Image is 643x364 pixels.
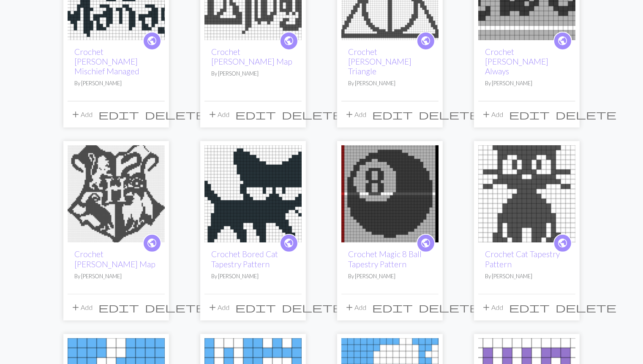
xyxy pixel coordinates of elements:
button: Add [478,106,506,122]
a: public [417,32,435,50]
i: Edit [235,109,276,120]
i: public [558,235,568,252]
span: delete [145,302,206,313]
button: Delete [279,106,346,122]
i: Edit [98,109,139,120]
a: public [417,234,435,253]
a: Crochet Bored Cat Tapestry Pattern [204,189,302,197]
span: edit [509,302,550,313]
a: Crochet [PERSON_NAME] Triangle [348,47,411,76]
a: public [280,234,298,253]
a: Crochet Hogwarts [68,189,165,197]
button: Add [204,106,232,122]
button: Delete [553,106,619,122]
i: Edit [98,302,139,312]
p: By [PERSON_NAME] [485,272,569,280]
span: add [344,109,354,120]
img: Crochet Cat Lace Bookmark Pattern [478,145,575,242]
button: Add [204,299,232,315]
span: delete [419,302,480,313]
i: Edit [372,302,413,312]
a: Crochet [PERSON_NAME] Map [74,249,155,269]
img: Crochet Hogwarts [68,145,165,242]
span: public [284,236,294,250]
a: Crochet [PERSON_NAME] Map [211,47,292,66]
a: public [280,32,298,50]
button: Add [478,299,506,315]
span: delete [556,109,616,120]
span: delete [556,302,616,313]
i: public [558,33,568,49]
span: add [481,302,491,313]
button: Edit [232,299,279,315]
button: Add [341,299,369,315]
span: public [421,34,431,47]
span: edit [509,109,550,120]
span: add [71,302,81,313]
a: public [553,32,572,50]
span: delete [145,109,206,120]
a: Crochet Magic 8 Ball Tapestry Pattern [348,249,422,269]
i: Edit [509,109,550,120]
span: edit [372,302,413,313]
button: Delete [553,299,619,315]
a: Magic 8 Ball Tapestry Pattern [341,189,439,197]
span: public [558,34,568,47]
button: Delete [416,106,482,122]
button: Add [68,106,95,122]
a: Crochet Bored Cat Tapestry Pattern [211,249,278,269]
button: Delete [142,106,209,122]
i: public [284,235,294,252]
img: Magic 8 Ball Tapestry Pattern [341,145,439,242]
span: edit [372,109,413,120]
span: add [344,302,354,313]
i: public [421,33,431,49]
p: By [PERSON_NAME] [211,272,295,280]
span: public [558,236,568,250]
i: Edit [509,302,550,312]
span: add [207,109,218,120]
button: Delete [142,299,209,315]
button: Edit [506,106,553,122]
i: public [147,235,158,252]
span: delete [282,109,343,120]
img: Crochet Bored Cat Tapestry Pattern [204,145,302,242]
p: By [PERSON_NAME] [485,79,569,87]
p: By [PERSON_NAME] [348,272,432,280]
p: By [PERSON_NAME] [74,79,158,87]
span: add [71,109,81,120]
span: add [207,302,218,313]
a: public [143,32,161,50]
button: Edit [506,299,553,315]
button: Edit [232,106,279,122]
span: delete [419,109,480,120]
button: Delete [416,299,482,315]
button: Edit [369,299,416,315]
span: edit [98,302,139,313]
span: edit [235,109,276,120]
i: Edit [235,302,276,312]
span: edit [98,109,139,120]
i: public [284,33,294,49]
a: Crochet Cat Tapestry Pattern [485,249,560,269]
a: Crochet Cat Lace Bookmark Pattern [478,189,575,197]
p: By [PERSON_NAME] [348,79,432,87]
button: Add [68,299,95,315]
i: public [421,235,431,252]
span: public [147,34,158,47]
span: public [147,236,158,250]
span: edit [235,302,276,313]
button: Add [341,106,369,122]
i: Edit [372,109,413,120]
p: By [PERSON_NAME] [211,70,295,78]
button: Edit [369,106,416,122]
span: public [284,34,294,47]
i: public [147,33,158,49]
a: public [553,234,572,253]
span: delete [282,302,343,313]
span: add [481,109,491,120]
a: Crochet [PERSON_NAME] Always [485,47,548,76]
p: By [PERSON_NAME] [74,272,158,280]
a: Crochet [PERSON_NAME] Mischief Managed [74,47,139,76]
button: Delete [279,299,346,315]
